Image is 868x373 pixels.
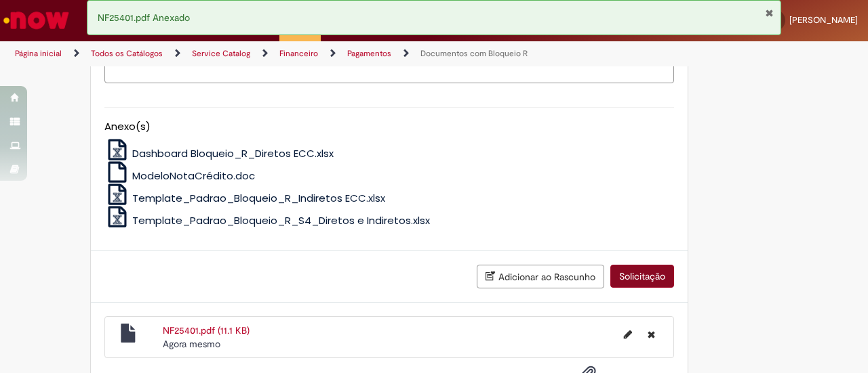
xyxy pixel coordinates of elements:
[347,48,391,59] a: Pagamentos
[616,324,640,345] button: Editar nome de arquivo NF25401.pdf
[91,48,163,59] a: Todos os Catálogos
[1,7,71,34] img: ServiceNow
[192,48,250,59] a: Service Catalog
[104,121,674,133] h5: Anexo(s)
[477,265,604,288] button: Adicionar ao Rascunho
[163,324,250,336] a: NF25401.pdf (11.1 KB)
[420,48,528,59] a: Documentos com Bloqueio R
[104,146,334,160] a: Dashboard Bloqueio_R_Diretos ECC.xlsx
[279,48,318,59] a: Financeiro
[132,146,334,160] span: Dashboard Bloqueio_R_Diretos ECC.xlsx
[789,14,858,26] span: [PERSON_NAME]
[163,338,220,350] span: Agora mesmo
[765,7,774,18] button: Fechar Notificação
[132,191,385,205] span: Template_Padrao_Bloqueio_R_Indiretos ECC.xlsx
[132,213,430,227] span: Template_Padrao_Bloqueio_R_S4_Diretos e Indiretos.xlsx
[639,324,663,345] button: Excluir NF25401.pdf
[104,213,431,227] a: Template_Padrao_Bloqueio_R_S4_Diretos e Indiretos.xlsx
[104,169,256,183] a: ModeloNotaCrédito.doc
[15,48,62,59] a: Página inicial
[610,265,674,288] button: Solicitação
[132,169,255,183] span: ModeloNotaCrédito.doc
[104,191,386,205] a: Template_Padrao_Bloqueio_R_Indiretos ECC.xlsx
[10,41,568,66] ul: Trilhas de página
[163,338,220,350] time: 30/09/2025 10:01:28
[98,12,190,24] span: NF25401.pdf Anexado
